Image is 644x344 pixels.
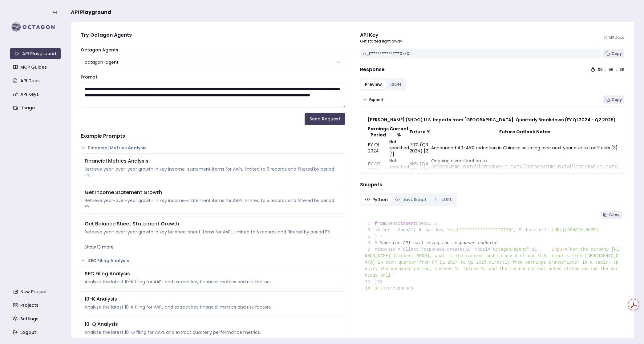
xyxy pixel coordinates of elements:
span: ) [365,234,377,239]
span: API Playground [71,9,111,16]
span: input [552,247,565,252]
span: Python [372,196,388,203]
span: import [400,221,416,226]
span: from [375,221,385,226]
span: Copy [609,212,619,217]
span: 9 [365,246,375,253]
div: Retrieve year-over-year growth in key income-statement items for AAPL, limited to 5 records and f... [85,166,341,178]
span: Expand [369,97,383,102]
div: Analyze the latest 10-K filing for AAPL and extract key financial metrics and risk factors. [85,279,341,285]
span: OpenAI [416,221,431,226]
span: model= [475,247,490,252]
div: 56 [609,67,614,72]
span: "[URL][DOMAIN_NAME]" [549,228,601,233]
button: Send Request [305,113,345,125]
label: Prompt [81,74,97,80]
span: = [565,247,567,252]
div: 10-Q Analysis [85,321,341,328]
button: Copy [603,95,624,104]
span: 8 [365,240,375,246]
th: Earnings Period [368,125,389,138]
span: JavaScript [403,196,427,203]
span: print [375,286,387,291]
span: 2 [431,221,441,227]
span: ) [365,279,377,284]
span: # Make the API call using the responses endpoint [375,241,499,245]
h4: Example Prompts [81,132,345,140]
a: API Docs [604,35,624,40]
span: 1 [365,221,375,227]
a: API Keys [10,89,62,100]
span: 10 [465,246,475,253]
td: Not specified [1] [389,138,409,157]
span: 4 [416,227,426,233]
span: "octagon-agent" [490,247,529,252]
div: Retrieve year-over-year growth in key balance-sheet items for AAPL, limited to 5 records and filt... [85,229,341,235]
span: Copy [612,97,622,102]
button: Expand [360,95,385,104]
td: 70% (Q3 2024) [2] [409,138,431,157]
div: 10-K Analysis [85,295,341,303]
a: Settings [10,313,62,324]
td: 58% (Q4 2024) [4] [409,157,431,176]
img: logo-rect-yK7x_WSZ.svg [10,21,61,33]
div: 06 [598,67,603,72]
span: 3 [365,227,375,233]
button: Financial Metrics Analysis [81,145,345,151]
div: Get Balance Sheet Statement Growth [85,220,341,228]
th: Future % [409,125,431,138]
div: SEC Filing Analysis [85,270,341,277]
a: Logout [10,327,62,338]
button: Copy [601,211,622,219]
a: Usage [10,102,62,113]
h4: Snippets [360,181,625,188]
span: api_key= [426,228,446,233]
h3: [PERSON_NAME] (SHOO) U.S. Imports from [GEOGRAPHIC_DATA]: Quarterly Breakdown (FY Q1 2024 - Q2 2025) [368,117,617,123]
span: base_url= [526,228,549,233]
span: Copy [612,51,622,56]
span: "For the company [PERSON_NAME] (ticker: SHOO), what is the current and future % of our U.S. impor... [365,247,619,278]
button: SEC Filing Analysis [81,257,345,264]
h4: Response [360,66,385,73]
span: 12 [365,279,375,285]
span: , [529,247,532,252]
div: Retrieve year-over-year growth in key income-statement items for AAPL, limited to 5 records and f... [85,197,341,210]
p: Get started right away [360,39,402,44]
span: openai [385,221,400,226]
div: Analyze the latest 10-Q filing for AAPL and extract quarterly performance metrics. [85,329,341,335]
td: Ongoing diversification to [GEOGRAPHIC_DATA]/[GEOGRAPHIC_DATA]/[GEOGRAPHIC_DATA]/[GEOGRAPHIC_DATA... [431,157,619,176]
h4: Try Octagon Agents [81,31,345,39]
td: FY Q2 2024 [368,157,389,176]
a: Projects [10,300,62,311]
div: Financial Metrics Analysis [85,157,341,165]
div: Analyze the latest 10-K filing for AAPL and extract key financial metrics and risk factors. [85,304,341,310]
a: API Playground [10,48,61,59]
span: , [514,228,516,233]
span: client = OpenAI( [365,228,416,233]
button: Show 13 more [81,241,345,253]
span: cURL [441,196,452,203]
div: Get Income Statement Growth [85,189,341,196]
td: Not specified [1] [389,157,409,176]
div: : [616,67,617,72]
span: 11 [532,246,541,253]
a: API Docs [10,75,62,86]
button: Preview [361,79,386,89]
button: JSON [386,79,405,89]
a: New Project [10,286,62,297]
span: (response) [387,286,413,291]
span: 5 [516,227,526,233]
td: FY Q1 2024 [368,138,389,157]
label: Octagon Agents [81,47,118,53]
th: Current % [389,125,409,138]
button: Copy [603,49,624,58]
a: MCP Guides [10,62,62,73]
span: 7 [377,233,387,240]
div: API Key [360,31,402,39]
span: 6 [365,233,375,240]
div: : [605,67,606,72]
span: 13 [377,279,387,285]
td: Announced 40-45% reduction in Chinese sourcing over next year due to tariff risks [3] [431,138,619,157]
th: Future Outlook Notes [431,125,619,138]
span: 14 [365,285,375,292]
